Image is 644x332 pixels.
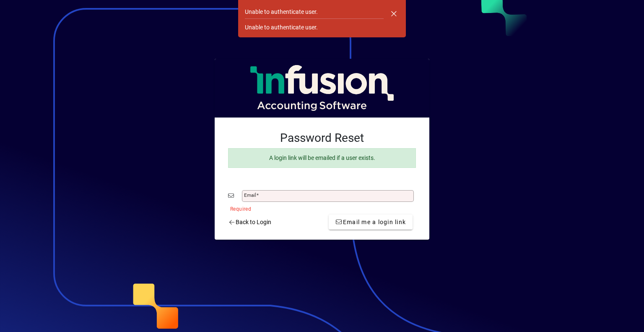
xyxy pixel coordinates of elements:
[329,214,413,230] button: Email me a login link
[245,8,318,16] div: Unable to authenticate user.
[228,148,416,168] div: A login link will be emailed if a user exists.
[335,218,406,227] span: Email me a login link
[384,3,404,24] button: Dismiss
[230,204,409,213] mat-error: Required
[244,192,256,198] mat-label: Email
[225,214,275,230] a: Back to Login
[228,131,416,145] h2: Password Reset
[228,218,271,227] span: Back to Login
[245,23,318,32] div: Unable to authenticate user.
